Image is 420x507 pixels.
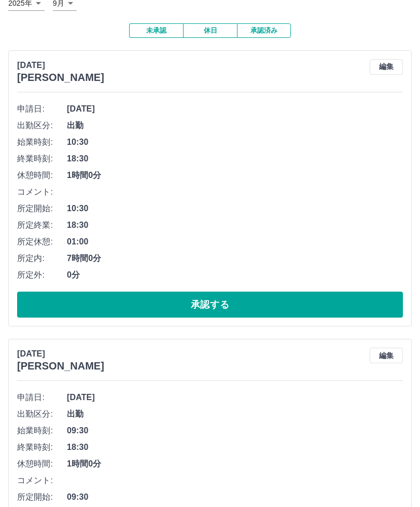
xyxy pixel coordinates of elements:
[67,424,403,437] span: 09:30
[67,391,403,404] span: [DATE]
[17,474,67,487] span: コメント:
[17,269,67,281] span: 所定外:
[67,441,403,454] span: 18:30
[67,136,403,148] span: 10:30
[67,202,403,215] span: 10:30
[17,59,104,72] p: [DATE]
[17,202,67,215] span: 所定開始:
[17,169,67,182] span: 休憩時間:
[17,348,104,360] p: [DATE]
[17,491,67,503] span: 所定開始:
[17,236,67,248] span: 所定休憩:
[67,236,403,248] span: 01:00
[67,219,403,231] span: 18:30
[67,269,403,281] span: 0分
[17,424,67,437] span: 始業時刻:
[17,72,104,84] h3: [PERSON_NAME]
[237,23,291,38] button: 承認済み
[67,252,403,265] span: 7時間0分
[67,458,403,470] span: 1時間0分
[183,23,237,38] button: 休日
[17,219,67,231] span: 所定終業:
[67,408,403,420] span: 出勤
[17,441,67,454] span: 終業時刻:
[17,391,67,404] span: 申請日:
[17,153,67,165] span: 終業時刻:
[17,186,67,198] span: コメント:
[17,360,104,372] h3: [PERSON_NAME]
[370,348,403,363] button: 編集
[67,153,403,165] span: 18:30
[17,136,67,148] span: 始業時刻:
[17,408,67,420] span: 出勤区分:
[17,252,67,265] span: 所定内:
[129,23,183,38] button: 未承認
[67,103,403,115] span: [DATE]
[67,169,403,182] span: 1時間0分
[67,491,403,503] span: 09:30
[17,103,67,115] span: 申請日:
[370,59,403,75] button: 編集
[67,119,403,132] span: 出勤
[17,292,403,318] button: 承認する
[17,119,67,132] span: 出勤区分:
[17,458,67,470] span: 休憩時間:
